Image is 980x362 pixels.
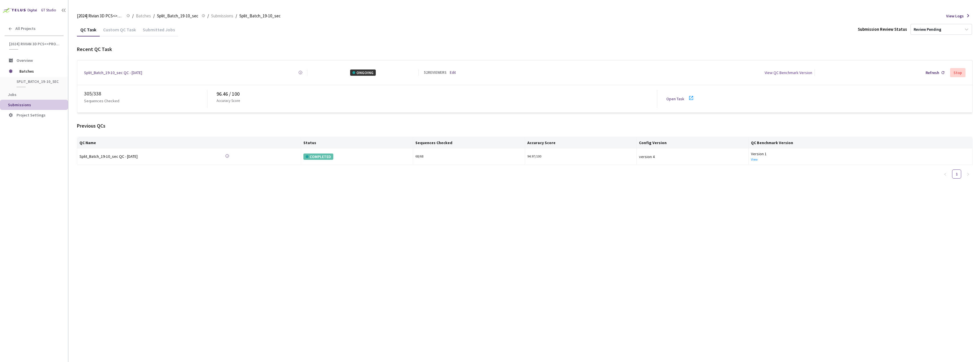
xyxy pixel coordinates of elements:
div: Version 1 [751,151,970,157]
span: View Logs [946,13,964,19]
div: Submission Review Status [858,26,907,33]
li: 1 [952,169,961,179]
span: Split_Batch_19-10_sec [239,13,281,19]
li: / [236,13,237,19]
p: Accuracy Score [217,98,240,104]
th: QC Benchmark Version [749,137,973,148]
a: Split_Batch_19-10_sec QC - [DATE] [84,69,142,76]
li: / [153,13,155,19]
div: Split_Batch_19-10_sec QC - [DATE] [79,153,159,159]
a: Edit [450,70,456,75]
li: / [207,13,209,19]
div: Custom QC Task [100,27,139,36]
div: 96.46 / 100 [217,90,657,98]
div: Previous QCs [77,122,973,130]
div: COMPLETED [303,154,333,160]
th: Status [301,137,413,148]
span: left [944,173,947,176]
span: [2024] Rivian 3D PCS<>Production [9,42,60,46]
span: Submissions [8,102,31,107]
div: 94.97/100 [527,154,634,159]
button: right [963,169,973,179]
a: Open Task [666,96,684,101]
th: QC Name [77,137,301,148]
span: Project Settings [17,113,46,118]
span: All Projects [15,26,36,31]
a: Submissions [210,13,234,19]
div: 305 / 338 [84,90,207,98]
div: Stop [954,70,962,75]
div: Review Pending [914,27,941,32]
span: Split_Batch_19-10_sec [157,13,198,19]
div: Refresh [926,69,939,76]
a: Split_Batch_19-10_sec QC - [DATE] [79,153,159,160]
span: Jobs [8,92,17,97]
a: View [751,157,758,161]
span: Split_Batch_19-10_sec [17,79,59,84]
th: Sequences Checked [413,137,525,148]
div: ONGOING [350,69,376,76]
li: / [132,13,134,19]
li: Next Page [963,169,973,179]
th: Accuracy Score [525,137,637,148]
div: 52 REVIEWERS [424,70,446,75]
div: View QC Benchmark Version [765,69,812,76]
span: right [966,173,970,176]
span: Submissions [211,13,233,19]
span: Overview [17,58,33,63]
a: 1 [952,170,961,178]
div: Submitted Jobs [139,27,178,36]
p: Sequences Checked [84,98,119,104]
div: QC Task [77,27,100,36]
li: Previous Page [941,169,950,179]
button: left [941,169,950,179]
th: Config Version [637,137,749,148]
div: 68 / 68 [415,154,522,159]
div: GT Studio [41,7,56,13]
a: Batches [135,13,152,19]
span: Batches [19,66,58,77]
div: Recent QC Task [77,45,973,53]
span: [2024] Rivian 3D PCS<>Production [77,13,123,19]
span: Batches [136,13,151,19]
div: version 4 [639,154,746,160]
